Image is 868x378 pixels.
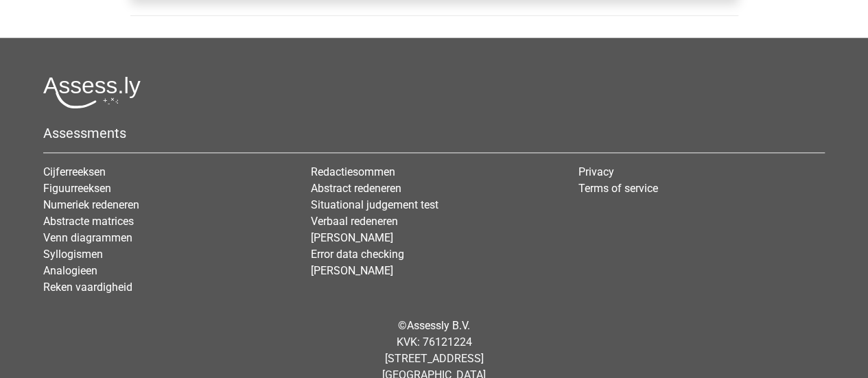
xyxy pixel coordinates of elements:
[311,182,401,195] a: Abstract redeneren
[43,165,106,178] a: Cijferreeksen
[311,231,393,244] a: [PERSON_NAME]
[578,165,613,178] a: Privacy
[43,76,141,108] img: Assessly logo
[578,182,657,195] a: Terms of service
[43,182,111,195] a: Figuurreeksen
[43,281,132,294] a: Reken vaardigheid
[311,264,393,277] a: [PERSON_NAME]
[43,231,132,244] a: Venn diagrammen
[43,264,97,277] a: Analogieen
[311,198,438,211] a: Situational judgement test
[43,198,139,211] a: Numeriek redeneren
[407,319,470,332] a: Assessly B.V.
[43,248,103,261] a: Syllogismen
[311,215,398,228] a: Verbaal redeneren
[43,215,134,228] a: Abstracte matrices
[311,165,395,178] a: Redactiesommen
[311,248,404,261] a: Error data checking
[43,125,825,141] h5: Assessments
